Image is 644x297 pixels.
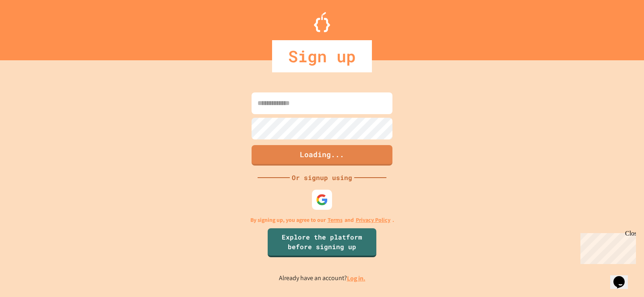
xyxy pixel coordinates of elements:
a: Terms [328,216,343,224]
iframe: chat widget [610,265,636,289]
div: Chat with us now!Close [3,3,56,51]
img: Logo.svg [314,12,330,32]
a: Log in. [347,274,365,283]
a: Explore the platform before signing up [268,228,376,257]
button: Loading... [252,145,392,166]
iframe: chat widget [577,230,636,264]
p: Already have an account? [279,273,365,283]
div: Sign up [272,40,372,72]
div: Or signup using [290,173,354,182]
img: google-icon.svg [316,194,328,206]
a: Privacy Policy [356,216,390,224]
p: By signing up, you agree to our and . [250,216,394,224]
